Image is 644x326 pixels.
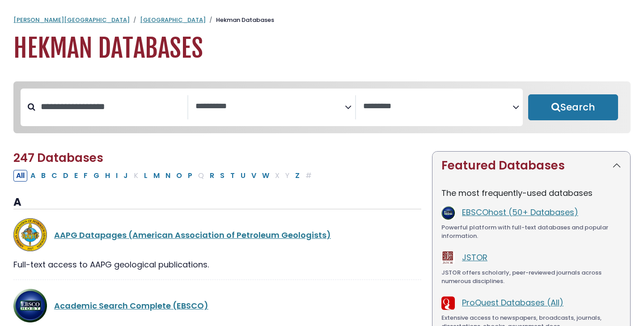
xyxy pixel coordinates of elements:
[141,170,150,182] button: Filter Results L
[54,300,208,311] a: Academic Search Complete (EBSCO)
[217,170,227,182] button: Filter Results S
[140,16,206,24] a: [GEOGRAPHIC_DATA]
[91,170,102,182] button: Filter Results G
[121,170,131,182] button: Filter Results J
[441,187,621,199] p: The most frequently-used databases
[249,170,259,182] button: Filter Results V
[38,170,48,182] button: Filter Results B
[28,170,38,182] button: Filter Results A
[441,223,621,241] div: Powerful platform with full-text databases and popular information.
[151,170,162,182] button: Filter Results M
[49,170,60,182] button: Filter Results C
[528,94,618,120] button: Submit for Search Results
[174,170,185,182] button: Filter Results O
[35,99,187,114] input: Search database by title or keyword
[238,170,248,182] button: Filter Results U
[441,268,621,286] div: JSTOR offers scholarly, peer-reviewed journals across numerous disciplines.
[13,150,103,166] span: 247 Databases
[13,16,631,25] nav: breadcrumb
[462,207,578,218] a: EBSCOhost (50+ Databases)
[13,16,130,24] a: [PERSON_NAME][GEOGRAPHIC_DATA]
[60,170,71,182] button: Filter Results D
[102,170,113,182] button: Filter Results H
[54,229,331,241] a: AAPG Datapages (American Association of Petroleum Geologists)
[228,170,237,182] button: Filter Results T
[207,170,217,182] button: Filter Results R
[185,170,195,182] button: Filter Results P
[113,170,120,182] button: Filter Results I
[13,258,421,271] div: Full-text access to AAPG geological publications.
[13,169,315,181] div: Alpha-list to filter by first letter of database name
[432,152,630,180] button: Featured Databases
[163,170,173,182] button: Filter Results N
[13,196,421,209] h3: A
[462,252,487,263] a: JSTOR
[13,81,631,133] nav: Search filters
[259,170,272,182] button: Filter Results W
[81,170,90,182] button: Filter Results F
[363,102,513,111] textarea: Search
[13,170,27,182] button: All
[13,34,631,64] h1: Hekman Databases
[462,297,563,308] a: ProQuest Databases (All)
[206,16,274,25] li: Hekman Databases
[195,102,345,111] textarea: Search
[72,170,80,182] button: Filter Results E
[292,170,302,182] button: Filter Results Z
